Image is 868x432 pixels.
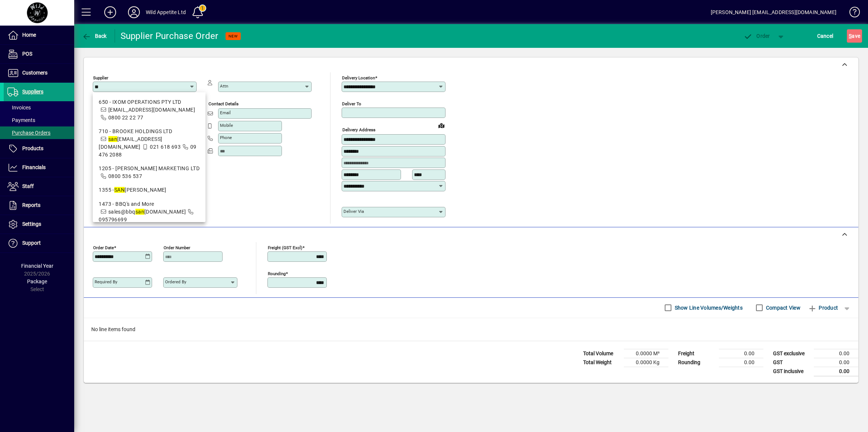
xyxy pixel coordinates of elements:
div: Supplier Purchase Order [121,30,218,42]
td: 0.00 [814,349,858,358]
span: Package [27,278,47,284]
span: 021 618 693 [150,144,181,150]
span: Cancel [817,30,834,42]
a: Reports [4,196,74,215]
mat-label: Delivery Location [342,75,375,80]
a: View on map [435,119,447,131]
span: [EMAIL_ADDRESS][DOMAIN_NAME] [99,136,162,150]
button: Cancel [815,29,835,43]
span: Products [22,145,43,151]
mat-label: Email [220,110,231,115]
mat-label: Deliver via [343,209,364,214]
a: Invoices [4,101,74,114]
td: 0.0000 Kg [624,358,668,367]
mat-option: 1473 - BBQ's and More [93,197,206,227]
span: POS [22,51,32,57]
mat-label: Required by [95,279,117,284]
a: Purchase Orders [4,126,74,139]
div: 1355 - [PERSON_NAME] [99,186,200,194]
div: No line items found [84,318,858,341]
td: 0.00 [719,358,763,367]
div: 710 - BROOKE HOLDINGS LTD [99,128,200,135]
mat-label: Rounding [268,271,286,276]
span: Reports [22,202,40,208]
a: Staff [4,177,74,196]
mat-label: Deliver To [342,101,361,106]
a: POS [4,45,74,63]
button: Save [847,29,862,43]
mat-label: Supplier [93,75,108,80]
label: Show Line Volumes/Weights [673,304,743,311]
span: Order [744,33,770,39]
app-page-header-button: Back [74,29,115,43]
span: ave [849,30,860,42]
label: Compact View [765,304,800,311]
div: 1205 - [PERSON_NAME] MARKETING LTD [99,165,200,172]
button: Add [98,6,122,19]
span: [EMAIL_ADDRESS][DOMAIN_NAME] [108,107,195,113]
a: Knowledge Base [844,1,859,26]
span: Payments [7,117,35,123]
span: Support [22,240,41,246]
span: Suppliers [22,89,43,95]
mat-label: Order date [93,245,114,250]
em: san [108,136,117,142]
button: Profile [122,6,146,19]
button: Back [80,29,109,43]
a: Support [4,234,74,253]
span: 0800 536 537 [108,173,142,179]
span: Staff [22,183,34,189]
mat-label: Attn [220,83,228,89]
div: 650 - IXOM OPERATIONS PTY LTD [99,98,200,106]
a: Products [4,139,74,158]
a: Customers [4,64,74,82]
td: Freight [674,349,719,358]
span: Purchase Orders [7,130,50,136]
mat-option: 1205 - LENKER MARKETING LTD [93,162,206,183]
mat-option: 650 - IXOM OPERATIONS PTY LTD [93,95,206,125]
mat-label: Freight (GST excl) [268,245,302,250]
em: san [135,209,144,215]
span: Back [82,33,107,39]
div: 1473 - BBQ's and More [99,200,200,208]
span: 095796699 [99,217,127,222]
div: [PERSON_NAME] [EMAIL_ADDRESS][DOMAIN_NAME] [711,6,836,18]
td: Total Volume [579,349,624,358]
a: Settings [4,215,74,234]
td: 0.00 [719,349,763,358]
span: Customers [22,70,47,76]
td: 0.00 [814,367,858,376]
td: GST exclusive [769,349,814,358]
mat-option: 710 - BROOKE HOLDINGS LTD [93,125,206,162]
span: Invoices [7,105,31,111]
div: Wild Appetite Ltd [146,6,186,18]
td: GST [769,358,814,367]
span: S [849,33,852,39]
mat-label: Order number [164,245,190,250]
span: Settings [22,221,41,227]
td: Total Weight [579,358,624,367]
a: Financials [4,158,74,177]
td: 0.00 [814,358,858,367]
a: Payments [4,114,74,126]
span: 09 476 2088 [99,144,196,158]
em: SAN [114,187,125,193]
mat-label: Phone [220,135,232,140]
span: Financial Year [21,263,53,269]
button: Order [740,29,774,43]
td: 0.0000 M³ [624,349,668,358]
span: sales@bbq [DOMAIN_NAME] [108,209,186,215]
mat-option: 1355 - SANDHIYA SAMI [93,183,206,197]
td: GST inclusive [769,367,814,376]
span: Home [22,32,36,38]
a: Home [4,26,74,44]
span: NEW [228,34,238,39]
td: Rounding [674,358,719,367]
span: Financials [22,164,46,170]
span: 0800 22 22 77 [108,115,144,121]
mat-label: Mobile [220,123,233,128]
mat-label: Ordered by [165,279,186,284]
